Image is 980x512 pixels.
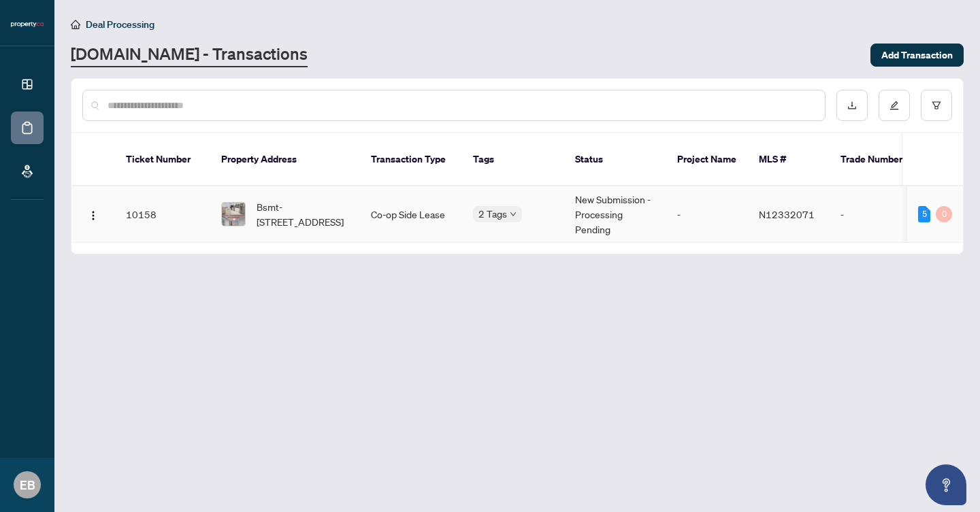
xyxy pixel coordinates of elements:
[666,133,748,186] th: Project Name
[932,101,941,110] span: filter
[360,133,462,186] th: Transaction Type
[748,133,830,186] th: MLS #
[564,133,666,186] th: Status
[510,211,517,218] span: down
[918,206,930,222] div: 5
[889,101,899,110] span: edit
[115,133,210,186] th: Ticket Number
[71,20,80,29] span: home
[222,203,245,226] img: thumbnail-img
[210,133,360,186] th: Property Address
[666,186,748,243] td: -
[257,199,349,229] span: Bsmt-[STREET_ADDRESS]
[71,43,308,67] a: [DOMAIN_NAME] - Transactions
[847,101,857,110] span: download
[870,44,964,67] button: Add Transaction
[564,186,666,243] td: New Submission - Processing Pending
[926,464,966,505] button: Open asap
[936,206,952,222] div: 0
[921,90,952,121] button: filter
[830,133,925,186] th: Trade Number
[759,208,815,220] span: N12332071
[20,475,35,494] span: EB
[836,90,868,121] button: download
[86,18,154,31] span: Deal Processing
[360,186,462,243] td: Co-op Side Lease
[881,44,953,66] span: Add Transaction
[88,210,99,221] img: Logo
[830,186,925,243] td: -
[478,206,507,222] span: 2 Tags
[11,20,44,29] img: logo
[115,186,210,243] td: 10158
[879,90,910,121] button: edit
[462,133,564,186] th: Tags
[82,203,104,225] button: Logo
